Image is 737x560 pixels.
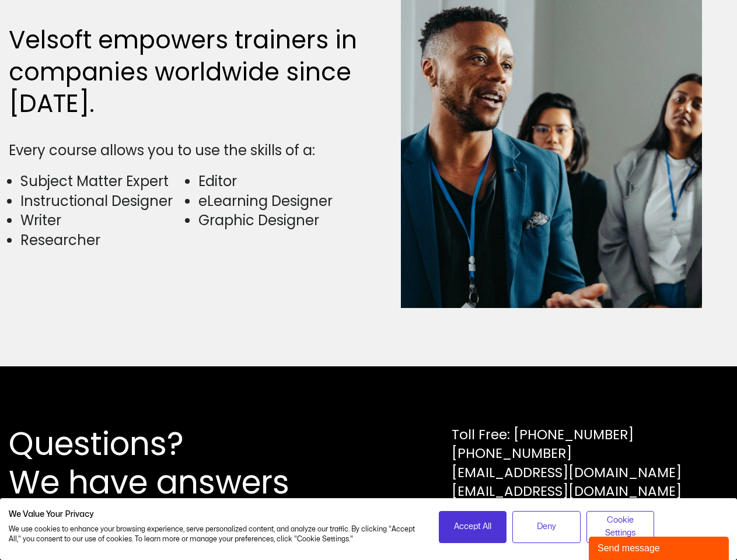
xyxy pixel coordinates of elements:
[9,141,363,160] div: Every course allows you to use the skills of a:
[20,230,184,250] li: Researcher
[9,509,421,520] h2: We Value Your Privacy
[586,511,655,543] button: Adjust cookie preferences
[589,534,731,560] iframe: chat widget
[198,171,362,191] li: Editor
[512,511,581,543] button: Deny all cookies
[452,425,682,501] div: Toll Free: [PHONE_NUMBER] [PHONE_NUMBER] [EMAIL_ADDRESS][DOMAIN_NAME] [EMAIL_ADDRESS][DOMAIN_NAME]
[20,211,184,230] li: Writer
[454,520,491,533] span: Accept All
[594,514,647,540] span: Cookie Settings
[9,524,421,544] p: We use cookies to enhance your browsing experience, serve personalized content, and analyze our t...
[537,520,556,533] span: Deny
[9,24,363,120] h2: Velsoft empowers trainers in companies worldwide since [DATE].
[439,511,507,543] button: Accept all cookies
[20,171,184,191] li: Subject Matter Expert
[198,191,362,211] li: eLearning Designer
[198,211,362,230] li: Graphic Designer
[20,191,184,211] li: Instructional Designer
[9,425,331,502] h2: Questions? We have answers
